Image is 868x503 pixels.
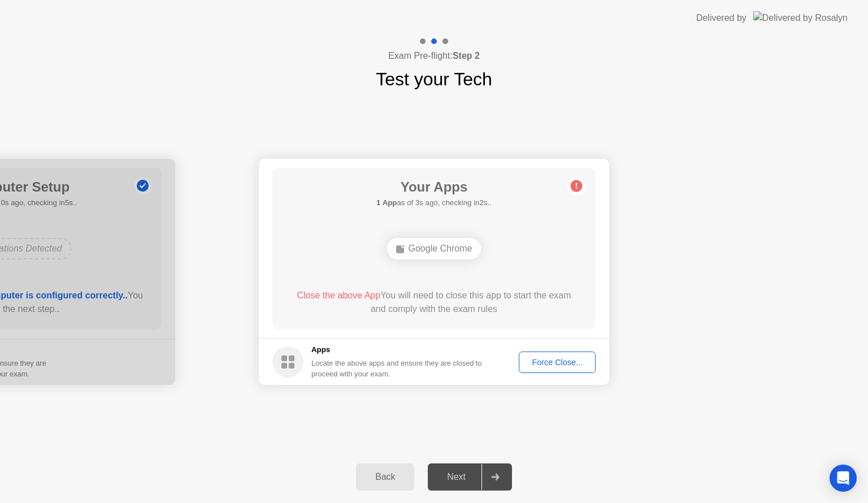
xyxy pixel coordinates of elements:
[289,289,580,316] div: You will need to close this app to start the exam and comply with the exam rules
[453,51,480,60] b: Step 2
[431,472,481,482] div: Next
[311,344,483,355] h5: Apps
[523,358,592,367] div: Force Close...
[359,472,411,482] div: Back
[376,198,397,207] b: 1 App
[830,465,857,492] div: Open Intercom Messenger
[387,238,481,259] div: Google Chrome
[297,290,380,300] span: Close the above App
[311,358,483,379] div: Locate the above apps and ensure they are closed to proceed with your exam.
[519,352,596,373] button: Force Close...
[376,66,492,93] h1: Test your Tech
[696,11,747,25] div: Delivered by
[388,49,480,63] h4: Exam Pre-flight:
[376,177,492,197] h1: Your Apps
[356,463,414,491] button: Back
[753,11,848,24] img: Delivered by Rosalyn
[376,197,492,209] h5: as of 3s ago, checking in2s..
[428,463,512,491] button: Next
